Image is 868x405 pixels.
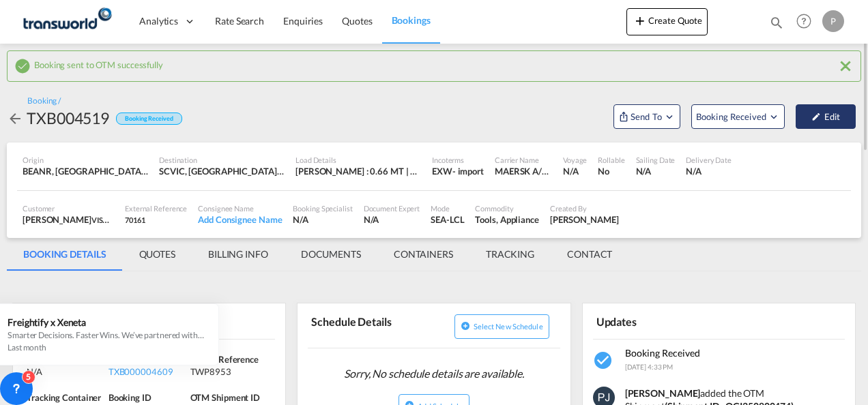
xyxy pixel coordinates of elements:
[125,203,187,213] div: External Reference
[626,8,708,35] button: icon-plus 400-fgCreate Quote
[215,15,264,27] span: Rate Search
[139,14,178,28] span: Analytics
[14,58,31,74] md-icon: icon-checkbox-marked-circle
[636,155,676,165] div: Sailing Date
[454,314,549,339] button: icon-plus-circleSelect new schedule
[613,104,680,129] button: Open demo menu
[295,155,421,165] div: Load Details
[190,354,259,365] span: Search Reference
[7,238,628,271] md-pagination-wrapper: Use the left and right arrow keys to navigate between tabs
[625,387,701,399] strong: [PERSON_NAME]
[34,56,163,70] span: Booking sent to OTM successfully
[792,10,815,33] span: Help
[377,238,469,271] md-tab-item: CONTAINERS
[7,107,27,129] div: icon-arrow-left
[431,203,464,213] div: Mode
[636,165,676,177] div: N/A
[159,155,285,165] div: Destination
[629,110,663,123] span: Send To
[625,363,674,371] span: [DATE] 4:33 PM
[469,238,551,271] md-tab-item: TRACKING
[91,214,169,225] span: VISAKA TRADING F.Z.E
[475,203,538,213] div: Commodity
[7,238,123,271] md-tab-item: BOOKING DETAILS
[342,15,372,27] span: Quotes
[691,104,785,129] button: Open demo menu
[593,350,615,372] md-icon: icon-checkbox-marked-circle
[23,165,148,177] div: BEANR, Antwerp, Belgium, Western Europe, Europe
[452,165,484,177] div: - import
[822,10,844,32] div: P
[20,6,113,37] img: f753ae806dec11f0841701cdfdf085c0.png
[474,322,543,331] span: Select new schedule
[27,107,109,129] div: TXB004519
[792,10,822,34] div: Help
[551,238,628,271] md-tab-item: CONTACT
[461,321,470,331] md-icon: icon-plus-circle
[392,14,431,26] span: Bookings
[769,15,784,35] div: icon-magnify
[598,165,624,177] div: No
[159,165,285,177] div: SCVIC, Victoria, Seychelles, Eastern Africa, Africa
[27,365,105,378] div: N/A
[23,155,148,165] div: Origin
[198,203,282,213] div: Consignee Name
[123,238,192,271] md-tab-item: QUOTES
[686,155,732,165] div: Delivery Date
[295,165,421,177] div: [PERSON_NAME] : 0.66 MT | Volumetric Wt : 4.02 CBM | Chargeable Wt : 4.02 W/M
[625,347,700,359] span: Booking Received
[27,95,61,107] div: Booking /
[108,392,151,403] span: Booking ID
[811,112,821,121] md-icon: icon-pencil
[563,155,587,165] div: Voyage
[23,203,114,213] div: Customer
[475,213,538,226] div: Tools, Appliance
[364,203,420,213] div: Document Expert
[293,203,352,213] div: Booking Specialist
[432,165,452,177] div: EXW
[293,213,352,226] div: N/A
[769,15,784,30] md-icon: icon-magnify
[308,309,431,342] div: Schedule Details
[198,213,282,226] div: Add Consignee Name
[495,155,552,165] div: Carrier Name
[364,213,420,226] div: N/A
[550,213,619,226] div: Pratik Jaiswal
[563,165,587,177] div: N/A
[696,110,768,123] span: Booking Received
[283,15,323,27] span: Enquiries
[431,213,464,226] div: SEA-LCL
[23,213,114,226] div: [PERSON_NAME]
[192,238,285,271] md-tab-item: BILLING INFO
[632,12,648,29] md-icon: icon-plus 400-fg
[108,365,187,378] div: TXB000004609
[190,392,261,403] span: OTM Shipment ID
[338,361,530,387] span: Sorry, No schedule details are available.
[7,110,23,127] md-icon: icon-arrow-left
[125,215,145,224] span: 70161
[495,165,552,177] div: MAERSK A/S / TDWC-DUBAI
[190,365,269,378] div: TWP8953
[116,112,182,125] div: Booking Received
[550,203,619,213] div: Created By
[14,14,237,28] body: Editor, editor2
[285,238,377,271] md-tab-item: DOCUMENTS
[837,58,854,74] md-icon: icon-close
[27,392,101,403] span: Tracking Container
[593,309,717,333] div: Updates
[432,155,484,165] div: Incoterms
[686,165,732,177] div: N/A
[598,155,624,165] div: Rollable
[796,104,856,129] button: icon-pencilEdit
